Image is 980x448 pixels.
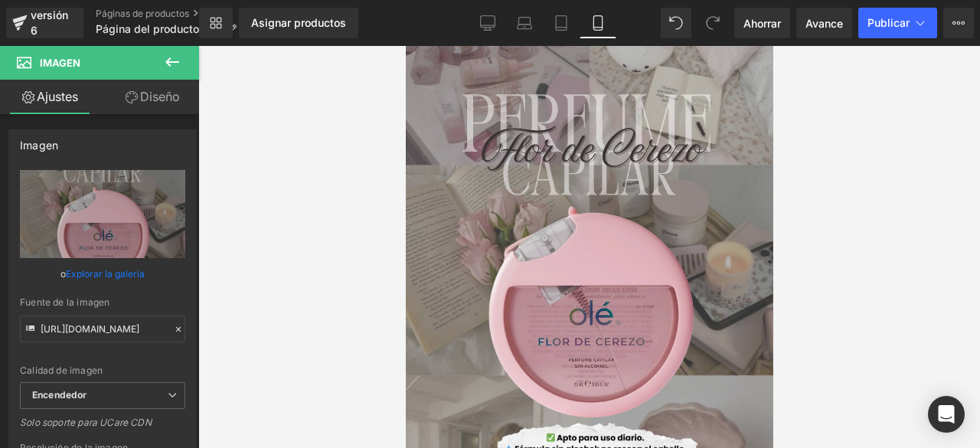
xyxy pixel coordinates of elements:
[37,89,78,104] font: Ajustes
[867,16,910,29] font: Publicar
[6,8,83,38] a: versión 6
[96,8,189,19] font: Páginas de productos
[40,57,80,69] font: Imagen
[60,268,66,280] font: o
[580,8,616,38] a: Móvil
[805,17,843,30] font: Avance
[506,8,543,38] a: Computadora portátil
[469,8,506,38] a: De oficina
[543,8,580,38] a: Tableta
[20,296,109,308] font: Fuente de la imagen
[96,22,288,35] font: Página del producto - [DATE] 19:19:18
[858,8,937,38] button: Publicar
[103,80,202,114] a: Diseño
[928,396,965,433] div: Abrir Intercom Messenger
[20,365,103,376] font: Calidad de imagen
[31,8,68,37] font: versión 6
[20,417,152,428] font: Solo soporte para UCare CDN
[251,16,346,29] font: Asignar productos
[199,8,233,38] a: Nueva Biblioteca
[20,139,58,152] font: Imagen
[66,268,145,280] font: Explorar la galería
[20,316,185,342] input: Enlace
[32,389,87,401] font: Encendedor
[796,8,852,38] a: Avance
[743,17,781,30] font: Ahorrar
[96,8,249,20] a: Páginas de productos
[943,8,974,38] button: Más
[697,8,728,38] button: Rehacer
[661,8,691,38] button: Deshacer
[140,89,180,104] font: Diseño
